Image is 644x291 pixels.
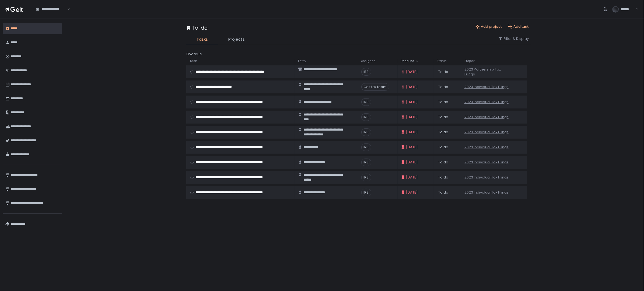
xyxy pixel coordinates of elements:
[361,98,371,106] span: IRS
[361,128,371,136] span: IRS
[464,115,509,120] a: 2023 Individual Tax Filings
[464,59,475,63] span: Project
[437,59,447,63] span: Status
[401,59,414,63] span: Deadline
[361,159,371,166] span: IRS
[406,175,418,180] span: [DATE]
[361,189,371,196] span: IRS
[438,175,448,180] span: To do
[438,145,448,150] span: To do
[508,24,529,29] button: Add task
[438,130,448,135] span: To do
[438,85,448,89] span: To do
[186,24,208,31] div: To-do
[406,115,418,120] span: [DATE]
[464,190,509,195] a: 2023 Individual Tax Filings
[406,145,418,150] span: [DATE]
[36,12,67,17] input: Search for option
[438,190,448,195] span: To do
[190,59,197,63] span: Task
[438,115,448,120] span: To do
[464,85,509,89] a: 2023 Individual Tax Filings
[32,4,70,15] div: Search for option
[361,83,389,91] span: Gelt tax team
[406,160,418,165] span: [DATE]
[464,145,509,150] a: 2023 Individual Tax Filings
[464,160,509,165] a: 2023 Individual Tax Filings
[464,100,509,104] a: 2023 Individual Tax Filings
[406,100,418,104] span: [DATE]
[228,36,245,43] span: Projects
[464,130,509,135] a: 2023 Individual Tax Filings
[361,113,371,121] span: IRS
[298,59,306,63] span: Entity
[197,36,208,43] span: Tasks
[361,174,371,181] span: IRS
[475,24,502,29] button: Add project
[406,85,418,89] span: [DATE]
[438,69,448,74] span: To do
[361,68,371,76] span: IRS
[361,59,376,63] span: Assignee
[361,143,371,151] span: IRS
[464,67,510,77] a: 2023 Partnership Tax Filings
[438,160,448,165] span: To do
[438,100,448,104] span: To do
[406,190,418,195] span: [DATE]
[464,175,509,180] a: 2023 Individual Tax Filings
[406,69,418,74] span: [DATE]
[186,51,531,57] div: Overdue
[498,36,529,41] button: Filter & Display
[406,130,418,135] span: [DATE]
